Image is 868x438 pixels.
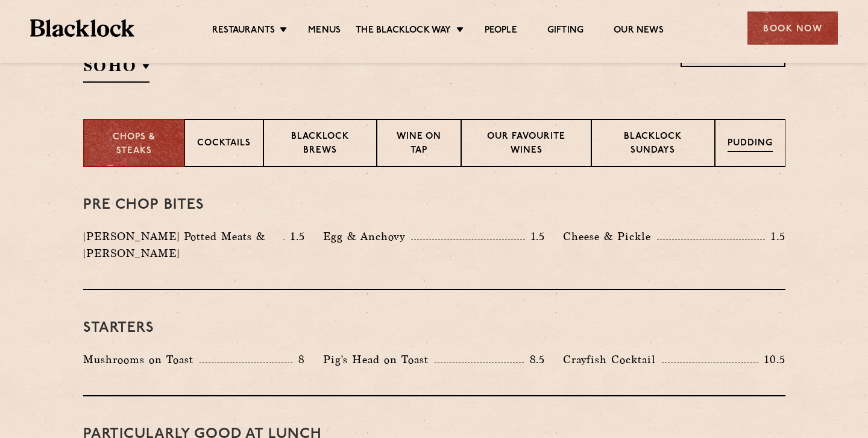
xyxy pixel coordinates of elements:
[524,352,546,367] p: 8.5
[83,320,785,336] h3: Starters
[604,130,702,159] p: Blacklock Sundays
[285,229,305,244] p: 1.5
[292,352,305,367] p: 8
[83,197,785,213] h3: Pre Chop Bites
[212,25,275,38] a: Restaurants
[83,351,200,368] p: Mushrooms on Toast
[547,25,583,38] a: Gifting
[83,56,149,83] h2: SOHO
[485,25,517,38] a: People
[728,137,773,152] p: Pudding
[30,19,134,37] img: BL_Textured_Logo-footer-cropped.svg
[758,352,785,367] p: 10.5
[765,229,785,244] p: 1.5
[525,229,546,244] p: 1.5
[474,130,579,159] p: Our favourite wines
[614,25,664,38] a: Our News
[308,25,341,38] a: Menus
[563,228,657,245] p: Cheese & Pickle
[356,25,451,38] a: The Blacklock Way
[323,351,435,368] p: Pig's Head on Toast
[563,351,662,368] p: Crayfish Cocktail
[323,228,411,245] p: Egg & Anchovy
[276,130,364,159] p: Blacklock Brews
[389,130,448,159] p: Wine on Tap
[96,131,172,158] p: Chops & Steaks
[197,137,251,152] p: Cocktails
[747,11,838,45] div: Book Now
[83,228,284,262] p: [PERSON_NAME] Potted Meats & [PERSON_NAME]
